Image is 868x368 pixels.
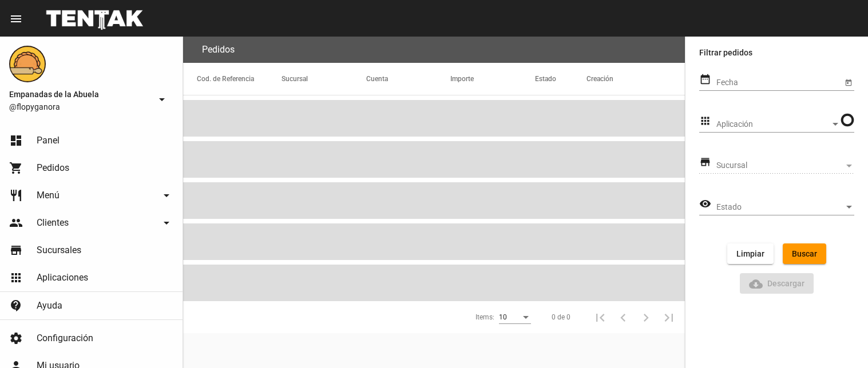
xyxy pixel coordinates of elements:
[612,306,635,329] button: Anterior
[749,277,763,291] mat-icon: Descargar Reporte
[499,313,507,321] span: 10
[716,120,830,129] span: Aplicación
[657,306,680,329] button: Última
[716,78,842,87] input: Fecha
[699,197,711,211] mat-icon: visibility
[450,63,535,95] mat-header-cell: Importe
[160,216,173,230] mat-icon: arrow_drop_down
[589,306,612,329] button: Primera
[37,333,93,344] span: Configuración
[716,161,844,170] span: Sucursal
[37,245,81,256] span: Sucursales
[699,155,711,169] mat-icon: store
[202,42,235,58] h3: Pedidos
[716,161,854,170] mat-select: Sucursal
[699,73,711,86] mat-icon: date_range
[716,203,854,212] mat-select: Estado
[9,243,23,257] mat-icon: store
[842,76,854,88] button: Open calendar
[535,63,586,95] mat-header-cell: Estado
[499,314,531,322] mat-select: Items:
[37,300,62,311] span: Ayuda
[37,162,69,174] span: Pedidos
[749,279,805,288] span: Descargar
[9,134,23,147] mat-icon: dashboard
[9,12,23,26] mat-icon: menu
[9,271,23,285] mat-icon: apps
[716,120,841,129] mat-select: Aplicación
[736,249,764,258] span: Limpiar
[160,189,173,202] mat-icon: arrow_drop_down
[9,189,23,202] mat-icon: restaurant
[740,273,814,294] button: Descargar ReporteDescargar
[37,135,60,146] span: Panel
[9,101,150,113] span: @flopyganora
[552,311,570,323] div: 0 de 0
[37,217,69,229] span: Clientes
[475,311,494,323] div: Items:
[9,87,150,101] span: Empanadas de la Abuela
[699,114,711,128] mat-icon: apps
[792,249,817,258] span: Buscar
[716,203,844,212] span: Estado
[282,63,366,95] mat-header-cell: Sucursal
[9,299,23,313] mat-icon: contact_support
[783,243,826,264] button: Buscar
[586,63,685,95] mat-header-cell: Creación
[183,37,685,63] flou-section-header: Pedidos
[727,243,774,264] button: Limpiar
[9,216,23,230] mat-icon: people
[9,331,23,345] mat-icon: settings
[635,306,657,329] button: Siguiente
[699,46,854,59] label: Filtrar pedidos
[183,63,282,95] mat-header-cell: Cod. de Referencia
[37,272,88,283] span: Aplicaciones
[37,190,60,201] span: Menú
[155,93,169,106] mat-icon: arrow_drop_down
[366,63,451,95] mat-header-cell: Cuenta
[9,161,23,175] mat-icon: shopping_cart
[9,46,46,82] img: f0136945-ed32-4f7c-91e3-a375bc4bb2c5.png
